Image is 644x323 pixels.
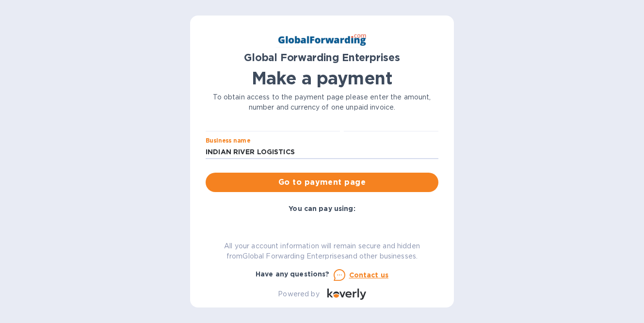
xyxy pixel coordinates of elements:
[256,270,330,278] b: Have any questions?
[213,177,431,188] span: Go to payment page
[349,271,389,279] u: Contact us
[278,289,319,299] p: Powered by
[206,241,438,261] p: All your account information will remain secure and hidden from Global Forwarding Enterprises and...
[206,145,438,160] input: Enter business name
[244,51,400,64] b: Global Forwarding Enterprises
[206,138,250,144] label: Business name
[206,173,438,192] button: Go to payment page
[289,205,355,212] b: You can pay using:
[206,92,438,113] p: To obtain access to the payment page please enter the amount, number and currency of one unpaid i...
[206,68,438,88] h1: Make a payment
